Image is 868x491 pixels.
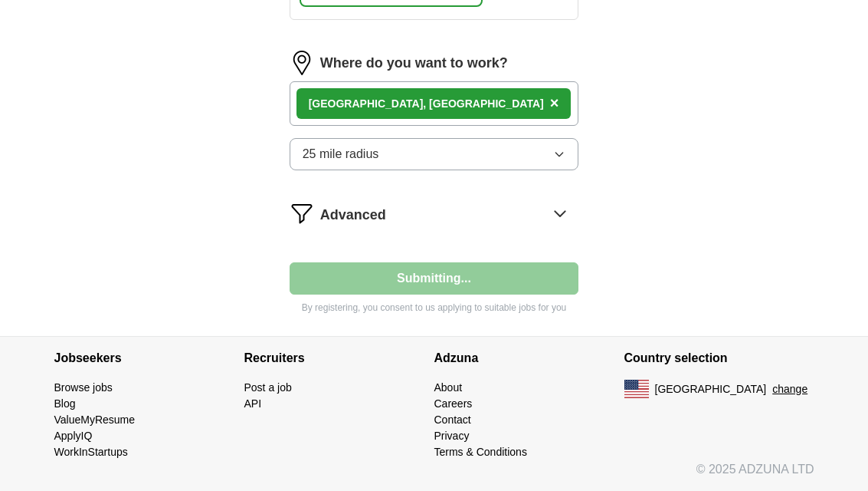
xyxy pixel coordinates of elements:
[655,381,767,397] span: [GEOGRAPHIC_DATA]
[290,301,579,315] p: By registering, you consent to us applying to suitable jobs for you
[434,430,470,442] a: Privacy
[54,381,113,394] a: Browse jobs
[290,138,579,170] button: 25 mile radius
[550,92,559,115] button: ×
[54,414,136,426] a: ValueMyResume
[320,53,508,74] label: Where do you want to work?
[54,397,76,410] a: Blog
[434,414,471,426] a: Contact
[550,94,559,111] span: ×
[290,201,314,226] img: filter
[54,430,93,442] a: ApplyIQ
[624,380,649,398] img: US flag
[772,381,807,397] button: change
[290,51,314,75] img: location.png
[434,397,473,410] a: Careers
[309,96,544,112] div: , [GEOGRAPHIC_DATA]
[290,262,579,295] button: Submitting...
[303,145,379,163] span: 25 mile radius
[624,337,814,380] h4: Country selection
[54,446,128,458] a: WorkInStartups
[244,397,262,410] a: API
[244,381,292,394] a: Post a job
[434,381,463,394] a: About
[320,205,386,226] span: Advanced
[309,97,424,110] strong: [GEOGRAPHIC_DATA]
[42,460,827,491] div: © 2025 ADZUNA LTD
[434,446,527,458] a: Terms & Conditions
